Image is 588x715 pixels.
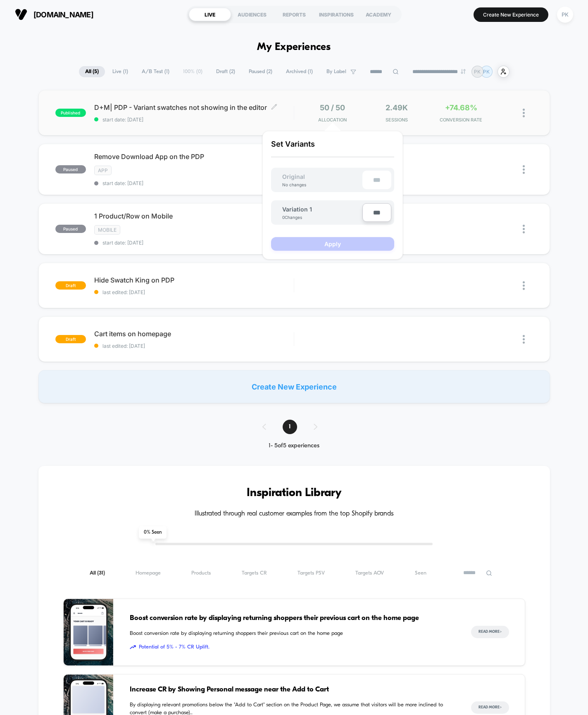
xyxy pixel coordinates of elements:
h1: My Experiences [257,41,331,53]
button: Read More> [471,626,509,638]
h4: Illustrated through real customer examples from the top Shopify brands [63,510,525,518]
button: Play, NEW DEMO 2025-VEED.mp4 [4,151,17,164]
span: +74.68% [445,103,477,112]
span: 1 Product/Row on Mobile [94,212,294,220]
span: Targets PSV [298,570,325,576]
span: Mobile [94,225,120,235]
button: Apply [271,237,394,251]
span: Remove Download App on the PDP [94,152,294,161]
span: Boost conversion rate by displaying returning shoppers their previous cart on the home page [130,629,455,638]
p: Set Variants [271,140,394,157]
span: last edited: [DATE] [94,289,294,295]
span: Potential of 5% - 7% CR Uplift. [130,643,455,651]
span: start date: [DATE] [94,240,294,246]
span: Archived ( 1 ) [280,66,319,77]
span: start date: [DATE] [94,180,294,186]
span: CONVERSION RATE [431,117,491,123]
button: Read More> [471,701,509,714]
span: Seen [415,570,426,576]
button: Create New Experience [474,7,548,22]
div: ACADEMY [357,8,400,21]
input: Seek [6,140,295,148]
span: start date: [DATE] [94,116,294,123]
span: last edited: [DATE] [94,343,294,349]
span: App [94,166,112,175]
span: All [90,570,105,576]
span: 50 / 50 [320,103,345,112]
div: 0 Changes [282,215,307,220]
span: Increase CR by Showing Personal message near the Add to Cart [130,684,455,695]
span: draft [55,335,86,343]
div: INSPIRATIONS [315,8,357,21]
span: 0 % Seen [139,526,167,539]
img: Boost conversion rate by displaying returning shoppers their previous cart on the home page [64,599,113,665]
h3: Inspiration Library [63,487,525,500]
span: draft [55,281,86,290]
img: close [523,165,525,174]
span: published [55,109,86,117]
span: Draft ( 2 ) [210,66,241,77]
div: Create New Experience [38,370,550,403]
span: 2.49k [386,103,408,112]
span: Cart items on homepage [94,330,294,338]
span: Sessions [367,117,427,123]
div: AUDIENCES [231,8,273,21]
p: PK [483,69,490,75]
span: ( 31 ) [97,570,105,576]
span: 1 [283,420,297,434]
span: Homepage [136,570,161,576]
input: Volume [240,154,265,162]
span: paused [55,165,86,173]
span: Allocation [318,117,347,123]
span: Variation 1 [282,206,312,213]
div: REPORTS [273,8,315,21]
span: D+M| PDP - Variant swatches not showing in the editor [94,103,294,112]
img: Visually logo [15,8,27,21]
img: close [523,281,525,290]
button: PK [555,6,576,23]
div: LIVE [189,8,231,21]
p: PK [474,69,481,75]
span: Original [274,173,313,180]
img: close [523,225,525,233]
span: Targets CR [242,570,267,576]
img: close [523,109,525,117]
span: A/B Test ( 1 ) [136,66,176,77]
span: Live ( 1 ) [106,66,134,77]
div: 1 - 5 of 5 experiences [254,442,334,449]
span: Boost conversion rate by displaying returning shoppers their previous cart on the home page [130,613,455,624]
div: Current time [205,153,224,162]
span: paused [55,225,86,233]
div: PK [557,7,573,23]
span: Targets AOV [355,570,384,576]
span: All ( 5 ) [79,66,105,77]
span: Paused ( 2 ) [243,66,279,77]
button: Play, NEW DEMO 2025-VEED.mp4 [140,74,160,94]
div: No changes [274,182,314,187]
button: [DOMAIN_NAME] [12,8,96,21]
span: Hide Swatch King on PDP [94,276,294,284]
span: [DOMAIN_NAME] [33,10,93,19]
img: close [523,335,525,344]
span: By Label [326,69,346,75]
span: Products [191,570,211,576]
img: end [461,69,466,74]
